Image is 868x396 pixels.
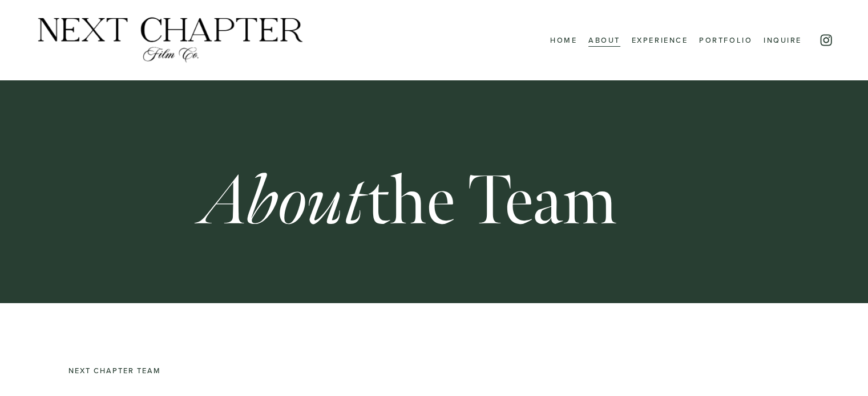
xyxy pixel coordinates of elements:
[632,33,688,48] a: Experience
[819,33,833,47] a: Instagram
[588,33,620,48] a: About
[550,33,577,48] a: Home
[201,158,367,246] em: About
[699,33,752,48] a: Portfolio
[764,33,802,48] a: Inquire
[35,15,306,64] img: Next Chapter Film Co.
[201,166,617,236] h1: the Team
[68,365,161,375] code: Next Chapter Team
